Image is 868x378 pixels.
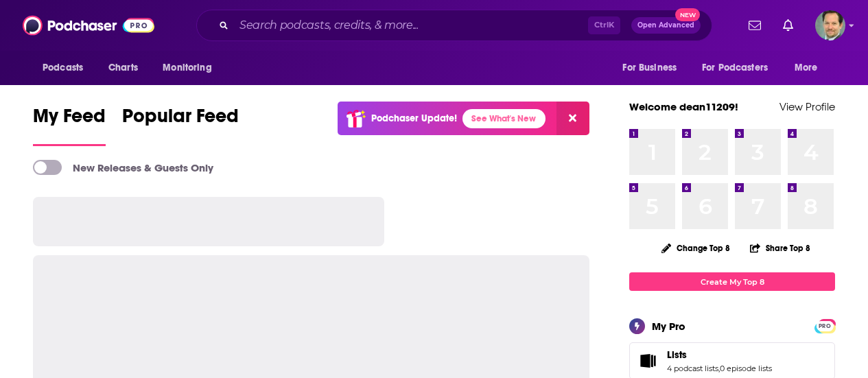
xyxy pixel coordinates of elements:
button: open menu [153,55,229,81]
a: My Feed [33,104,106,146]
span: Open Advanced [637,22,694,29]
button: Open AdvancedNew [631,17,701,34]
img: User Profile [815,10,845,40]
p: Podchaser Update! [371,113,457,124]
a: PRO [817,320,833,331]
img: Podchaser - Follow, Share and Rate Podcasts [23,12,154,38]
span: Ctrl K [588,16,620,34]
button: open menu [693,55,788,81]
span: Podcasts [43,58,83,78]
button: open menu [613,55,694,81]
a: Charts [99,55,146,81]
span: For Business [622,58,677,78]
a: Lists [667,349,772,361]
span: Lists [667,349,687,361]
a: 0 episode lists [720,364,772,373]
span: My Feed [33,104,106,136]
button: open menu [785,55,835,81]
span: , [718,364,720,373]
span: New [675,8,700,21]
input: Search podcasts, credits, & more... [234,14,588,36]
a: Welcome dean11209! [629,100,738,113]
span: Monitoring [163,58,211,78]
button: Share Top 8 [749,235,811,261]
button: open menu [33,55,101,81]
span: Popular Feed [122,104,239,136]
a: View Profile [779,100,835,113]
a: Popular Feed [122,104,239,146]
span: PRO [817,321,833,331]
span: Charts [108,58,138,78]
a: 4 podcast lists [667,364,718,373]
a: New Releases & Guests Only [33,160,213,175]
a: See What's New [462,109,546,128]
div: My Pro [652,320,685,333]
span: For Podcasters [702,58,768,78]
button: Show profile menu [815,10,845,40]
a: Show notifications dropdown [743,14,766,37]
span: Logged in as dean11209 [815,10,845,40]
span: More [795,58,818,78]
a: Show notifications dropdown [777,14,799,37]
a: Lists [634,351,661,370]
div: Search podcasts, credits, & more... [196,10,712,41]
button: Change Top 8 [653,239,738,257]
a: Create My Top 8 [629,272,835,291]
